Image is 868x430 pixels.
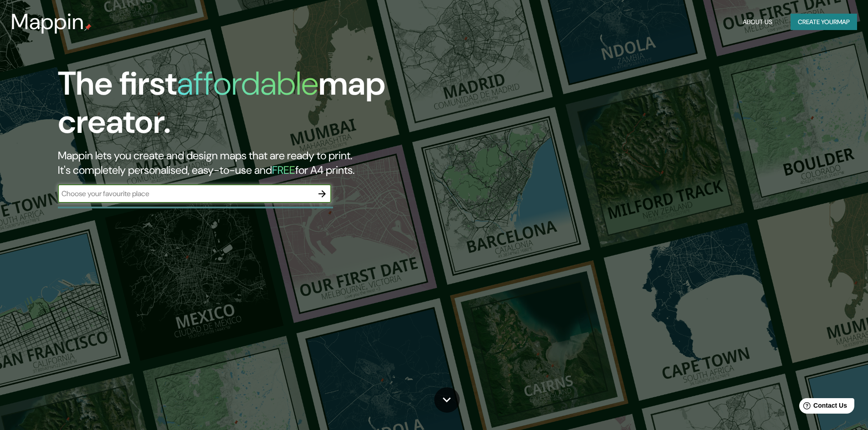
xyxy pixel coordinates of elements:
input: Choose your favourite place [58,188,313,199]
h3: Mappin [11,9,84,35]
button: Create yourmap [791,14,857,30]
img: mappin-pin [84,24,92,31]
h1: The first map creator. [58,65,492,148]
button: About Us [739,14,776,30]
h5: FREE [272,163,295,177]
iframe: Help widget launcher [787,395,858,420]
h1: affordable [177,62,318,105]
h2: Mappin lets you create and design maps that are ready to print. It's completely personalised, eas... [58,148,492,177]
